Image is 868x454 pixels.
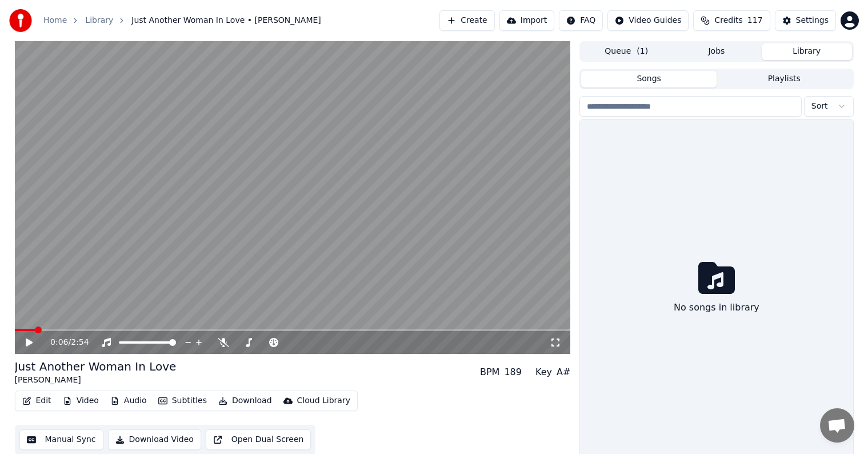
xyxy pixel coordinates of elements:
[131,15,321,26] span: Just Another Woman In Love • [PERSON_NAME]
[671,43,762,60] button: Jobs
[607,10,689,31] button: Video Guides
[206,429,311,450] button: Open Dual Screen
[796,15,829,26] div: Settings
[154,393,211,409] button: Subtitles
[669,296,764,319] div: No songs in library
[19,429,103,450] button: Manual Sync
[747,15,763,26] span: 117
[480,365,499,379] div: BPM
[439,10,495,31] button: Create
[71,337,89,348] span: 2:54
[714,15,742,26] span: Credits
[820,408,854,443] a: Open chat
[762,43,852,60] button: Library
[637,46,648,57] span: ( 1 )
[106,393,151,409] button: Audio
[15,359,177,375] div: Just Another Woman In Love
[775,10,836,31] button: Settings
[50,337,68,348] span: 0:06
[9,9,32,32] img: youka
[504,365,522,379] div: 189
[581,43,671,60] button: Queue
[297,395,350,407] div: Cloud Library
[85,15,113,26] a: Library
[58,393,103,409] button: Video
[717,71,852,87] button: Playlists
[559,10,603,31] button: FAQ
[108,429,201,450] button: Download Video
[581,71,717,87] button: Songs
[811,101,828,112] span: Sort
[50,337,78,348] div: /
[535,365,552,379] div: Key
[214,393,277,409] button: Download
[43,15,321,26] nav: breadcrumb
[693,10,770,31] button: Credits117
[499,10,554,31] button: Import
[43,15,67,26] a: Home
[557,365,570,379] div: A#
[18,393,56,409] button: Edit
[15,375,177,386] div: [PERSON_NAME]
